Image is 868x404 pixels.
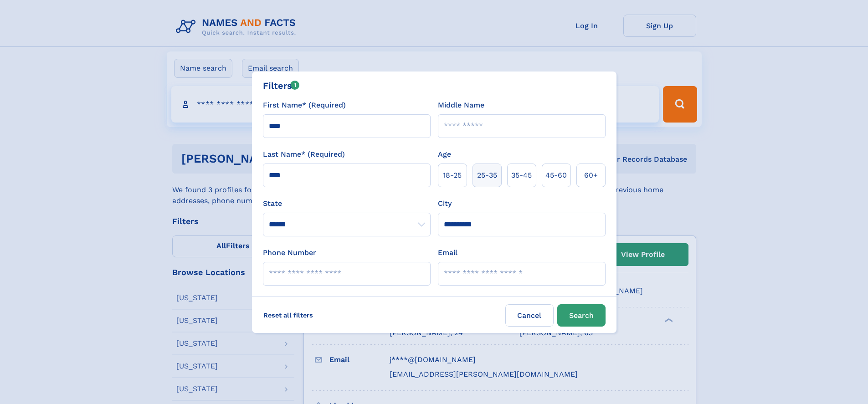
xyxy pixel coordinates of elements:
[557,304,606,327] button: Search
[263,247,316,258] label: Phone Number
[511,170,532,181] span: 35‑45
[263,149,345,160] label: Last Name* (Required)
[584,170,598,181] span: 60+
[438,100,484,111] label: Middle Name
[477,170,497,181] span: 25‑35
[438,247,457,258] label: Email
[505,304,554,327] label: Cancel
[443,170,462,181] span: 18‑25
[438,198,452,209] label: City
[263,100,346,111] label: First Name* (Required)
[263,79,300,92] div: Filters
[257,304,319,326] label: Reset all filters
[438,149,451,160] label: Age
[263,198,431,209] label: State
[545,170,567,181] span: 45‑60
